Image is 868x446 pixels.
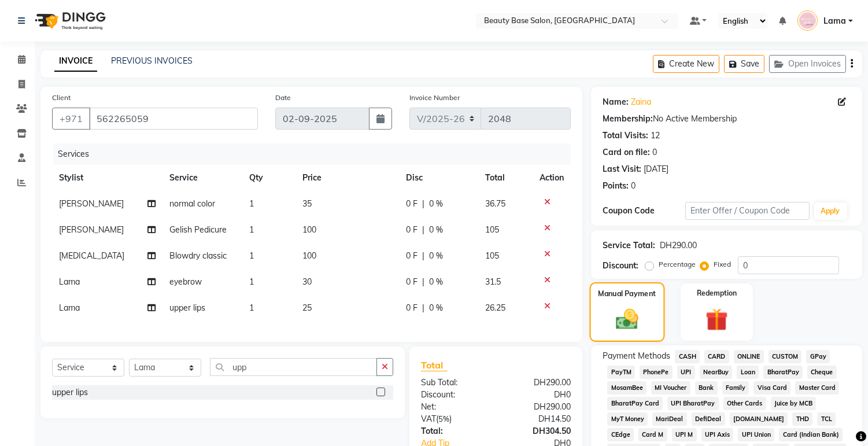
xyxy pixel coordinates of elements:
span: Gelish Pedicure [169,224,227,235]
span: GPay [806,350,830,363]
span: Lama [59,277,80,287]
input: Search by Name/Mobile/Email/Code [89,108,258,130]
div: 0 [631,180,636,192]
div: 12 [651,130,660,142]
div: upper lips [52,386,88,399]
label: Percentage [659,259,696,270]
span: UPI M [672,428,697,441]
span: eyebrow [169,277,202,287]
span: | [422,302,424,314]
span: 100 [302,250,316,261]
span: Loan [737,366,759,379]
th: Price [296,165,399,191]
span: Bank [695,381,718,395]
label: Invoice Number [409,93,460,103]
span: 30 [302,277,312,287]
th: Qty [242,165,296,191]
span: [PERSON_NAME] [59,198,124,209]
button: Save [724,55,764,73]
button: Create New [653,55,719,73]
span: VAT [421,414,436,424]
a: Zaina [631,96,651,108]
span: NearBuy [700,366,733,379]
span: | [422,224,424,236]
label: Client [52,93,71,103]
div: Net: [412,401,496,413]
span: [MEDICAL_DATA] [59,250,124,261]
span: THD [792,412,812,426]
span: DefiDeal [692,412,725,426]
span: 26.25 [485,303,505,313]
span: 0 % [429,250,443,262]
span: 0 % [429,302,443,314]
span: 0 F [406,198,418,210]
span: CEdge [607,428,634,441]
span: 31.5 [485,277,501,287]
input: Enter Offer / Coupon Code [685,202,809,220]
div: Points: [603,180,629,192]
span: | [422,250,424,262]
th: Service [162,165,243,191]
div: Coupon Code [603,205,685,217]
label: Redemption [697,288,737,298]
button: Open Invoices [769,55,846,73]
span: 1 [249,250,254,261]
span: PhonePe [640,366,673,379]
span: CARD [704,350,729,363]
div: DH14.50 [496,413,580,425]
span: 0 % [429,198,443,210]
span: 1 [249,277,254,287]
span: 0 F [406,302,418,314]
span: UPI BharatPay [667,397,719,410]
span: upper lips [169,303,205,313]
span: UPI Union [738,428,774,441]
label: Manual Payment [599,288,656,299]
span: 0 F [406,276,418,288]
span: Cheque [807,366,837,379]
th: Stylist [52,165,162,191]
div: Last Visit: [603,163,641,175]
span: ONLINE [734,350,764,363]
span: PayTM [607,366,635,379]
a: INVOICE [54,51,97,72]
th: Action [533,165,571,191]
span: 5% [438,414,449,423]
th: Disc [399,165,478,191]
span: CUSTOM [769,350,802,363]
div: Discount: [412,389,496,401]
span: 105 [485,250,499,261]
span: 100 [302,224,316,235]
span: 1 [249,224,254,235]
span: 1 [249,198,254,209]
div: ( ) [412,413,496,425]
div: DH290.00 [496,377,580,389]
div: No Active Membership [603,113,851,125]
img: _cash.svg [609,307,645,333]
span: Family [722,381,749,395]
div: Name: [603,96,629,108]
span: 0 % [429,276,443,288]
span: BharatPay Card [607,397,663,410]
div: Membership: [603,113,653,125]
span: MariDeal [652,412,687,426]
span: BharatPay [763,366,803,379]
div: Sub Total: [412,377,496,389]
div: DH0 [496,389,580,401]
span: MyT Money [607,412,648,426]
span: 25 [302,303,312,313]
div: Services [53,143,579,165]
label: Fixed [714,259,731,270]
span: 105 [485,224,499,235]
span: 0 % [429,224,443,236]
label: Date [275,93,291,103]
span: 35 [302,198,312,209]
span: Lama [823,15,846,27]
span: Blowdry classic [169,250,227,261]
span: TCL [817,412,836,426]
span: Juice by MCB [771,397,817,410]
input: Search or Scan [210,358,377,376]
div: Card on file: [603,146,650,159]
div: Total Visits: [603,130,648,142]
div: DH290.00 [496,401,580,413]
button: +971 [52,108,90,130]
